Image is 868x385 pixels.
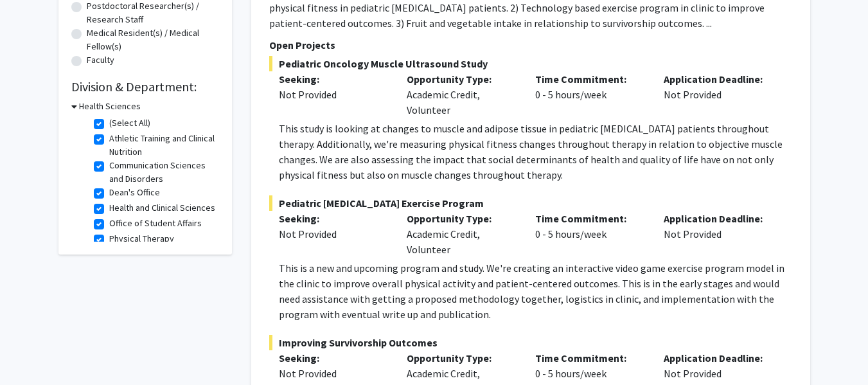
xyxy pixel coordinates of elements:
[279,226,388,242] div: Not Provided
[279,260,792,322] p: This is a new and upcoming program and study. We're creating an interactive video game exercise p...
[109,116,150,130] label: (Select All)
[279,211,388,226] p: Seeking:
[654,211,783,257] div: Not Provided
[526,71,654,118] div: 0 - 5 hours/week
[535,71,644,87] p: Time Commitment:
[109,159,216,186] label: Communication Sciences and Disorders
[397,211,526,257] div: Academic Credit, Volunteer
[279,350,388,366] p: Seeking:
[109,217,202,230] label: Office of Student Affairs
[269,56,792,71] span: Pediatric Oncology Muscle Ultrasound Study
[664,71,773,87] p: Application Deadline:
[87,53,114,67] label: Faculty
[109,232,174,246] label: Physical Therapy
[279,87,388,102] div: Not Provided
[535,350,644,366] p: Time Commitment:
[10,327,55,375] iframe: Chat
[407,71,516,87] p: Opportunity Type:
[407,350,516,366] p: Opportunity Type:
[279,71,388,87] p: Seeking:
[71,79,219,94] h2: Division & Department:
[109,132,216,159] label: Athletic Training and Clinical Nutrition
[109,186,160,199] label: Dean's Office
[535,211,644,226] p: Time Commitment:
[109,201,215,215] label: Health and Clinical Sciences
[664,211,773,226] p: Application Deadline:
[526,211,654,257] div: 0 - 5 hours/week
[79,100,141,113] h3: Health Sciences
[279,366,388,381] div: Not Provided
[269,195,792,211] span: Pediatric [MEDICAL_DATA] Exercise Program
[87,26,219,53] label: Medical Resident(s) / Medical Fellow(s)
[269,335,792,350] span: Improving Survivorship Outcomes
[397,71,526,118] div: Academic Credit, Volunteer
[407,211,516,226] p: Opportunity Type:
[269,37,792,53] p: Open Projects
[664,350,773,366] p: Application Deadline:
[654,71,783,118] div: Not Provided
[279,121,792,183] p: This study is looking at changes to muscle and adipose tissue in pediatric [MEDICAL_DATA] patient...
